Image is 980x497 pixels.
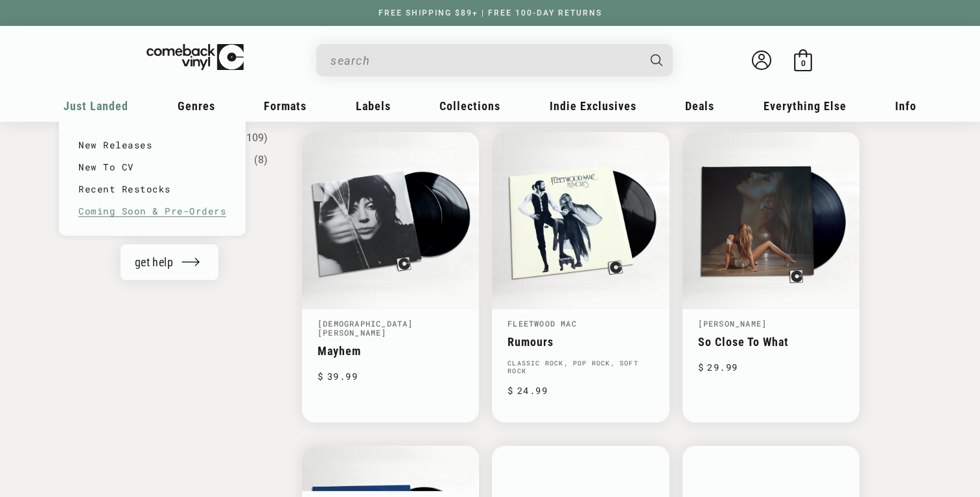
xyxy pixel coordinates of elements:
span: Collections [439,99,500,113]
input: When autocomplete results are available use up and down arrows to review and enter to select [331,47,638,74]
a: Mayhem [318,344,463,358]
a: FREE SHIPPING $89+ | FREE 100-DAY RETURNS [366,8,615,17]
span: Just Landed [64,99,128,113]
span: Genres [178,99,215,113]
a: [DEMOGRAPHIC_DATA][PERSON_NAME] [318,318,414,338]
a: New To CV [78,156,226,178]
button: Search [640,44,675,76]
span: Indie Exclusives [550,99,636,113]
span: Number of products: (8) [254,152,268,168]
a: [PERSON_NAME] [698,318,767,329]
a: So Close To What [698,335,844,349]
a: get help [121,244,218,280]
a: Fleetwood Mac [507,318,577,329]
a: New Releases [78,134,226,156]
span: 0 [801,58,806,68]
span: Everything Else [764,99,846,113]
span: Info [895,99,916,113]
span: Number of products: (109) [242,130,268,146]
span: Deals [685,99,714,113]
span: Formats [264,99,307,113]
a: Recent Restocks [78,178,226,200]
a: Rumours [507,335,653,349]
div: Search [316,44,673,76]
a: Coming Soon & Pre-Orders [78,200,226,222]
span: Labels [356,99,391,113]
